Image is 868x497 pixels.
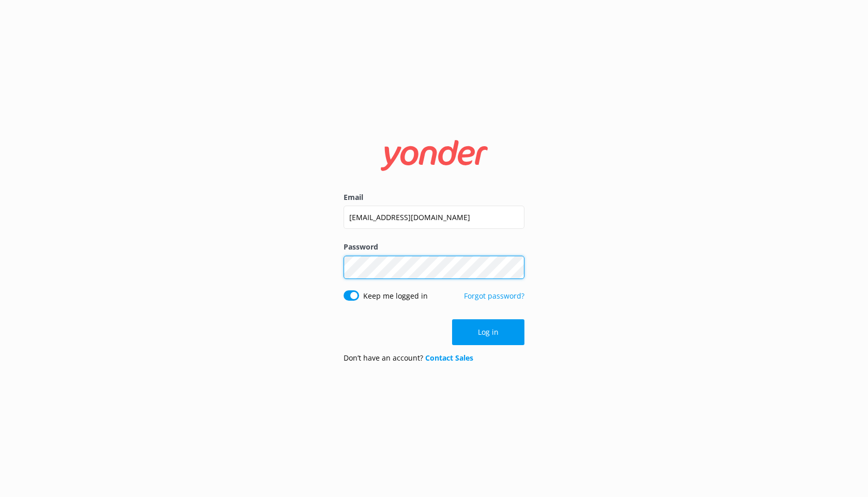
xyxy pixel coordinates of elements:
a: Forgot password? [464,291,524,301]
button: Show password [504,257,524,277]
p: Don’t have an account? [344,352,473,364]
button: Log in [452,319,524,345]
a: Contact Sales [425,353,473,363]
input: user@emailaddress.com [344,206,524,229]
label: Email [344,192,524,203]
label: Keep me logged in [363,290,428,302]
label: Password [344,241,524,253]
